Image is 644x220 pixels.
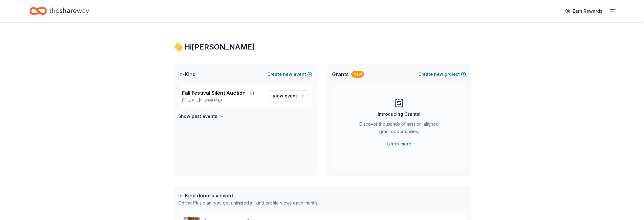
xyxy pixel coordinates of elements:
span: new [283,71,292,78]
button: Createnewproject [418,71,466,78]
a: Home [29,4,89,18]
div: 👋 Hi [PERSON_NAME] [173,42,471,52]
span: Fall Festival Silent Auction [182,89,246,97]
a: Learn more [387,140,411,148]
p: [DATE] • [182,98,264,103]
div: In-Kind donors viewed [178,192,318,199]
button: Show past events [178,113,224,120]
a: View event [269,90,309,101]
div: On the Plus plan, you get unlimited in-kind profile views each month. [178,199,318,207]
button: Createnewevent [267,71,312,78]
span: Grants [332,71,349,78]
h4: Show past events [178,113,217,120]
span: View [273,92,297,100]
span: Greater LA [203,98,223,103]
a: Earn Rewards [562,6,606,17]
div: Discover thousands of mission-aligned grant opportunities. [357,120,441,138]
span: new [434,71,443,78]
div: Introducing Grants! [378,110,420,118]
span: In-Kind [178,71,196,78]
span: event [285,93,297,98]
div: New [351,71,364,78]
